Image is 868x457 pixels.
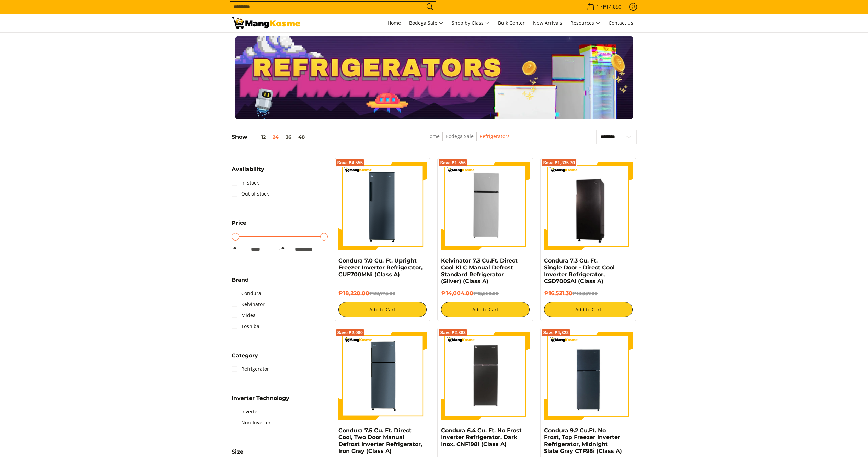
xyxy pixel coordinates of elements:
del: ₱18,357.00 [572,291,598,296]
span: ₱ [232,246,239,253]
a: Kelvinator [232,299,265,310]
a: Condura 6.4 Cu. Ft. No Frost Inverter Refrigerator, Dark Inox, CNF198i (Class A) [441,427,522,447]
img: Condura 9.2 Cu.Ft. No Frost, Top Freezer Inverter Refrigerator, Midnight Slate Gray CTF98i (Class A) [544,332,633,420]
a: Condura 7.5 Cu. Ft. Direct Cool, Two Door Manual Defrost Inverter Refrigerator, Iron Gray (Class A) [338,427,422,454]
span: Shop by Class [452,19,490,27]
button: Add to Cart [441,302,530,317]
img: Condura 6.4 Cu. Ft. No Frost Inverter Refrigerator, Dark Inox, CNF198i (Class A) [441,332,530,420]
summary: Open [232,167,264,177]
button: Add to Cart [338,302,427,317]
a: Toshiba [232,321,259,332]
span: New Arrivals [533,20,562,26]
span: Availability [232,167,264,172]
h6: ₱14,004.00 [441,290,530,297]
a: New Arrivals [530,14,566,32]
span: Save ₱4,322 [543,331,569,335]
img: Condura 7.3 Cu. Ft. Single Door - Direct Cool Inverter Refrigerator, CSD700SAi (Class A) [544,163,633,249]
a: Out of stock [232,188,269,199]
nav: Breadcrumbs [376,132,560,148]
span: • [585,3,623,11]
img: Condura 7.0 Cu. Ft. Upright Freezer Inverter Refrigerator, CUF700MNi (Class A) [338,162,427,250]
span: Save ₱1,556 [440,161,466,165]
del: ₱22,775.00 [369,291,395,296]
a: Midea [232,310,256,321]
span: ₱ [280,246,287,253]
h6: ₱16,521.30 [544,290,633,297]
a: Contact Us [605,14,637,32]
span: Resources [570,19,600,27]
button: 24 [269,134,282,140]
a: Non-Inverter [232,417,271,428]
img: Kelvinator 7.3 Cu.Ft. Direct Cool KLC Manual Defrost Standard Refrigerator (Silver) (Class A) [441,162,530,250]
button: Search [425,2,436,12]
a: Refrigerators [479,133,510,140]
a: Bodega Sale [406,14,447,32]
nav: Main Menu [307,14,637,32]
summary: Open [232,220,246,231]
button: Add to Cart [544,302,633,317]
span: Home [387,20,401,26]
a: Condura 7.0 Cu. Ft. Upright Freezer Inverter Refrigerator, CUF700MNi (Class A) [338,257,423,278]
span: ₱14,850 [602,4,622,9]
a: Condura [232,288,261,299]
span: Save ₱4,555 [337,161,363,165]
span: Save ₱1,835.70 [543,161,575,165]
a: Bulk Center [495,14,528,32]
summary: Open [232,395,289,406]
span: Bodega Sale [409,19,443,27]
img: Bodega Sale Refrigerator l Mang Kosme: Home Appliances Warehouse Sale [232,17,300,29]
h5: Show [232,134,308,141]
button: 36 [282,134,295,140]
span: Size [232,449,243,455]
a: Shop by Class [448,14,493,32]
a: Home [384,14,404,32]
a: Condura 9.2 Cu.Ft. No Frost, Top Freezer Inverter Refrigerator, Midnight Slate Gray CTF98i (Class A) [544,427,622,454]
a: Kelvinator 7.3 Cu.Ft. Direct Cool KLC Manual Defrost Standard Refrigerator (Silver) (Class A) [441,257,518,285]
span: 1 [595,4,600,9]
button: 48 [295,134,308,140]
span: Price [232,220,246,226]
a: Refrigerator [232,364,269,375]
a: Bodega Sale [445,133,474,140]
span: Inverter Technology [232,395,289,401]
a: In stock [232,177,259,188]
summary: Open [232,277,249,288]
span: Save ₱2,080 [337,331,363,335]
h6: ₱18,220.00 [338,290,427,297]
a: Condura 7.3 Cu. Ft. Single Door - Direct Cool Inverter Refrigerator, CSD700SAi (Class A) [544,257,615,285]
a: Resources [567,14,604,32]
span: Category [232,353,258,358]
span: Contact Us [609,20,633,26]
button: 12 [247,134,269,140]
img: condura-direct-cool-7.5-cubic-feet-2-door-manual-defrost-inverter-ref-iron-gray-full-view-mang-kosme [338,332,427,420]
span: Save ₱2,883 [440,331,466,335]
span: Bulk Center [498,20,525,26]
del: ₱15,560.00 [473,291,499,296]
a: Home [426,133,440,140]
a: Inverter [232,406,259,417]
summary: Open [232,353,258,364]
span: Brand [232,277,249,283]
